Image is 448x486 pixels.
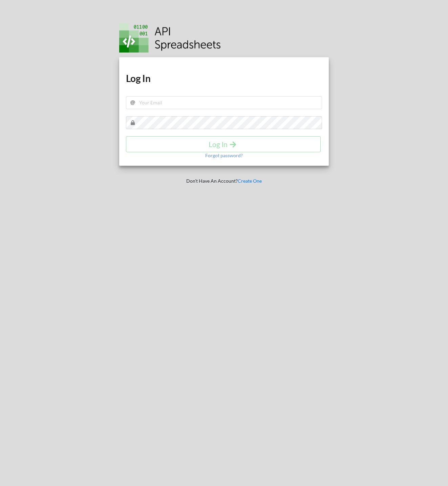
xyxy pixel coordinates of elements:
[114,178,334,184] p: Don't Have An Account?
[205,152,243,159] p: Forgot password?
[238,178,262,184] a: Create One
[119,23,221,53] img: Logo.png
[126,72,322,84] h1: Log In
[126,96,322,109] input: Your Email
